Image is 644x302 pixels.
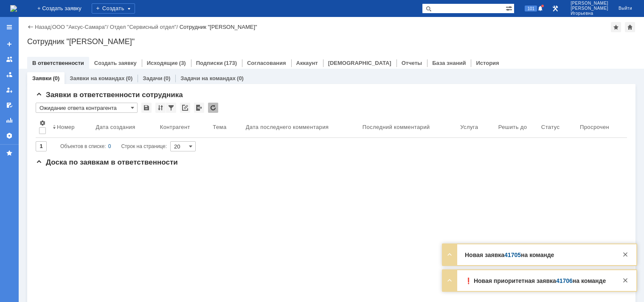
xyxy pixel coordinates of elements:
[180,75,236,81] a: Задачи на командах
[110,24,180,30] div: /
[180,24,257,30] div: Сотрудник "[PERSON_NAME]"
[556,277,573,284] a: 41706
[39,120,46,126] span: Настройки
[237,75,244,81] div: (0)
[465,277,606,284] strong: ❗️ Новая приоритетная заявка на команде
[10,5,17,12] img: logo
[3,37,16,51] a: Создать заявку
[580,124,609,130] div: Просрочен
[10,5,17,12] a: Перейти на домашнюю страницу
[166,103,176,113] div: Фильтрация...
[60,141,167,151] i: Строк на странице:
[32,75,51,81] a: Заявки
[51,23,52,30] div: |
[571,1,608,6] span: [PERSON_NAME]
[296,60,318,66] a: Аккаунт
[246,124,329,130] div: Дата последнего комментария
[60,143,106,149] span: Объектов в списке:
[32,60,84,66] a: В ответственности
[96,124,135,130] div: Дата создания
[36,91,183,99] span: Заявки в ответственности сотрудника
[35,24,51,30] a: Назад
[208,103,218,113] div: Обновлять список
[57,124,75,130] div: Номер
[3,83,16,97] a: Мои заявки
[402,60,422,66] a: Отчеты
[541,124,560,130] div: Статус
[213,124,226,130] div: Тема
[242,116,359,138] th: Дата последнего комментария
[328,60,391,66] a: [DEMOGRAPHIC_DATA]
[108,141,111,151] div: 0
[94,60,137,66] a: Создать заявку
[444,249,455,260] div: Развернуть
[110,24,177,30] a: Отдел "Сервисный отдел"
[620,249,630,260] div: Закрыть
[620,275,630,285] div: Закрыть
[53,75,59,81] div: (0)
[3,98,16,112] a: Мои согласования
[571,6,608,11] span: [PERSON_NAME]
[180,103,190,113] div: Скопировать ссылку на список
[70,75,124,81] a: Заявки на командах
[550,3,560,14] a: Перейти в интерфейс администратора
[444,275,455,285] div: Развернуть
[92,116,156,138] th: Дата создания
[27,37,636,46] div: Сотрудник "[PERSON_NAME]"
[457,116,495,138] th: Услуга
[525,6,537,11] span: 101
[538,116,577,138] th: Статус
[247,60,286,66] a: Согласования
[160,124,190,130] div: Контрагент
[52,24,107,30] a: ООО "Аксус-Самара"
[157,116,210,138] th: Контрагент
[141,103,152,113] div: Сохранить вид
[179,60,186,66] div: (3)
[3,129,16,143] a: Настройки
[432,60,466,66] a: База знаний
[625,22,635,32] div: Сделать домашней страницей
[92,3,135,14] div: Создать
[36,158,178,166] span: Доска по заявкам в ответственности
[52,24,110,30] div: /
[163,75,170,81] div: (0)
[476,60,499,66] a: История
[49,116,92,138] th: Номер
[498,124,527,130] div: Решить до
[209,116,242,138] th: Тема
[3,68,16,81] a: Заявки в моей ответственности
[143,75,162,81] a: Задачи
[460,124,478,130] div: Услуга
[3,114,16,127] a: Отчеты
[571,11,608,16] span: Игорьевна
[465,252,554,258] strong: Новая заявка на команде
[504,252,521,258] a: 41705
[611,22,621,32] div: Добавить в избранное
[194,103,204,113] div: Экспорт списка
[155,103,166,113] div: Сортировка...
[126,75,132,81] div: (0)
[196,60,223,66] a: Подписки
[3,53,16,66] a: Заявки на командах
[363,124,430,130] div: Последний комментарий
[224,60,237,66] div: (173)
[147,60,178,66] a: Исходящие
[506,4,514,12] span: Расширенный поиск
